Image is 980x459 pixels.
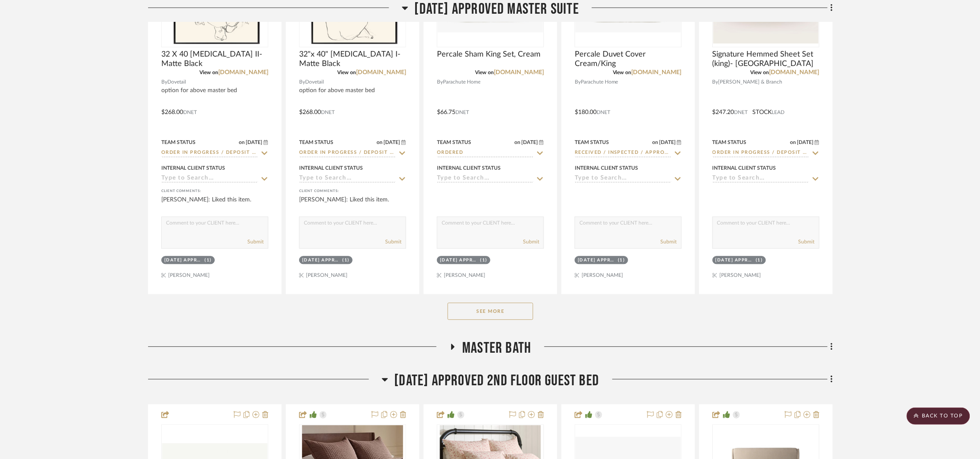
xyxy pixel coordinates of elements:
[575,164,638,172] div: Internal Client Status
[437,78,443,86] span: By
[521,139,539,145] span: [DATE]
[218,69,268,75] a: [DOMAIN_NAME]
[299,138,333,146] div: Team Status
[475,70,494,75] span: View on
[299,149,396,157] input: Type to Search…
[356,69,406,75] a: [DOMAIN_NAME]
[618,257,626,264] div: (1)
[790,140,796,145] span: on
[799,238,815,246] button: Submit
[299,164,363,172] div: Internal Client Status
[448,303,533,320] button: See More
[343,257,350,264] div: (1)
[713,149,809,157] input: Type to Search…
[383,139,401,145] span: [DATE]
[437,175,534,183] input: Type to Search…
[494,69,544,75] a: [DOMAIN_NAME]
[575,149,671,157] input: Type to Search…
[796,139,815,145] span: [DATE]
[659,139,677,145] span: [DATE]
[199,70,218,75] span: View on
[751,70,769,75] span: View on
[581,78,618,86] span: Parachute Home
[575,50,682,69] span: Percale Duvet Cover Cream/King
[713,138,747,146] div: Team Status
[632,69,682,75] a: [DOMAIN_NAME]
[299,50,406,69] span: 32"x 40" [MEDICAL_DATA] I- Matte Black
[437,50,540,59] span: Percale Sham King Set, Cream
[299,195,406,213] div: [PERSON_NAME]: Liked this item.
[337,70,356,75] span: View on
[575,78,581,86] span: By
[161,164,225,172] div: Internal Client Status
[713,50,820,69] span: Signature Hemmed Sheet Set (king)- [GEOGRAPHIC_DATA]
[481,257,488,264] div: (1)
[299,175,396,183] input: Type to Search…
[437,164,501,172] div: Internal Client Status
[247,238,264,246] button: Submit
[385,238,401,246] button: Submit
[239,140,245,145] span: on
[462,339,531,357] span: Master bath
[443,78,481,86] span: Parachute Home
[161,149,258,157] input: Type to Search…
[907,408,970,425] scroll-to-top-button: BACK TO TOP
[205,257,212,264] div: (1)
[716,257,754,264] div: [DATE] Approved Master Suite
[305,78,324,86] span: Dovetail
[437,149,534,157] input: Type to Search…
[515,140,521,145] span: on
[437,138,471,146] div: Team Status
[613,70,632,75] span: View on
[719,78,783,86] span: [PERSON_NAME] & Branch
[161,195,268,213] div: [PERSON_NAME]: Liked this item.
[769,69,820,75] a: [DOMAIN_NAME]
[756,257,763,264] div: (1)
[377,140,383,145] span: on
[523,238,539,246] button: Submit
[299,78,305,86] span: By
[575,138,609,146] div: Team Status
[161,50,268,69] span: 32 X 40 [MEDICAL_DATA] II- Matte Black
[164,257,203,264] div: [DATE] Approved Master Suite
[440,257,478,264] div: [DATE] Approved Master Suite
[245,139,264,145] span: [DATE]
[713,78,719,86] span: By
[661,238,677,246] button: Submit
[161,175,258,183] input: Type to Search…
[161,78,167,86] span: By
[161,138,196,146] div: Team Status
[713,164,776,172] div: Internal Client Status
[575,175,671,183] input: Type to Search…
[653,140,659,145] span: on
[578,257,616,264] div: [DATE] Approved Master Suite
[395,372,600,390] span: [DATE] Approved 2nd floor Guest Bed
[713,175,809,183] input: Type to Search…
[167,78,186,86] span: Dovetail
[302,257,341,264] div: [DATE] Approved Master Suite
